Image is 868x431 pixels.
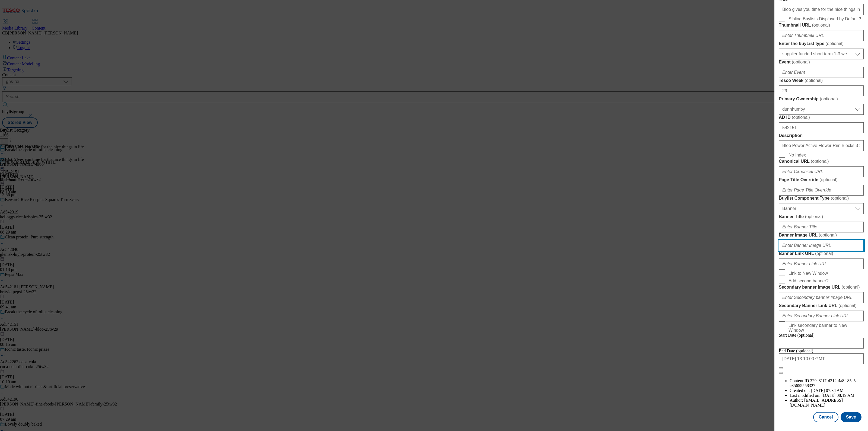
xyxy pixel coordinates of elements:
[789,153,806,158] span: No Index
[779,353,864,364] input: Enter Date
[779,311,864,321] input: Enter Secondary Banner Link URL
[779,185,864,196] input: Enter Page Title Override
[789,279,829,283] span: Add second banner?
[779,251,864,256] label: Banner Link URL
[779,59,864,65] label: Event
[779,177,864,183] label: Page Title Override
[822,393,854,398] span: [DATE] 08:19 AM
[779,115,864,120] label: AD ID
[825,41,844,46] span: ( optional )
[779,85,864,96] input: Enter Tesco Week
[792,60,810,64] span: ( optional )
[779,214,864,219] label: Banner Title
[779,23,864,28] label: Thumbnail URL
[779,349,813,353] span: End Date (optional)
[792,115,810,120] span: ( optional )
[811,388,844,393] span: [DATE] 07:34 AM
[779,133,864,138] label: Description
[805,78,823,83] span: ( optional )
[790,378,864,388] li: Content ID
[779,333,815,337] span: Start Date (optional)
[820,97,838,101] span: ( optional )
[779,232,864,238] label: Banner Image URL
[819,233,837,237] span: ( optional )
[779,67,864,78] input: Enter Event
[842,285,860,289] span: ( optional )
[790,388,864,393] li: Created on:
[779,222,864,232] input: Enter Banner Title
[815,251,833,256] span: ( optional )
[779,292,864,303] input: Enter Secondary banner Image URL
[779,30,864,41] input: Enter Thumbnail URL
[831,196,849,200] span: ( optional )
[779,140,864,151] input: Enter Description
[811,159,829,164] span: ( optional )
[779,41,864,46] label: Enter the buyList type
[779,303,864,308] label: Secondary Banner Link URL
[790,398,864,408] li: Author:
[841,412,861,422] button: Save
[789,17,861,21] span: Sibling Buylists Displayed by Default?
[779,258,864,269] input: Enter Banner Link URL
[790,398,843,407] span: [EMAIL_ADDRESS][DOMAIN_NAME]
[779,367,783,369] button: Close
[789,323,861,333] span: Link secondary banner to New Window
[779,240,864,251] input: Enter Banner Image URL
[813,412,838,422] button: Cancel
[789,271,828,276] span: Link to New Window
[838,303,857,308] span: ( optional )
[779,166,864,177] input: Enter Canonical URL
[779,159,864,164] label: Canonical URL
[779,285,864,290] label: Secondary banner Image URL
[819,177,838,182] span: ( optional )
[779,196,864,201] label: Buylist Component Type
[779,4,864,15] input: Enter Title
[779,96,864,102] label: Primary Ownership
[779,78,864,83] label: Tesco Week
[779,338,864,349] input: Enter Date
[790,393,864,398] li: Last modified on:
[812,23,830,27] span: ( optional )
[805,214,823,219] span: ( optional )
[790,378,857,388] span: 329a81f7-d312-4a8f-85e5-c35655558327
[779,122,864,133] input: Enter AD ID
